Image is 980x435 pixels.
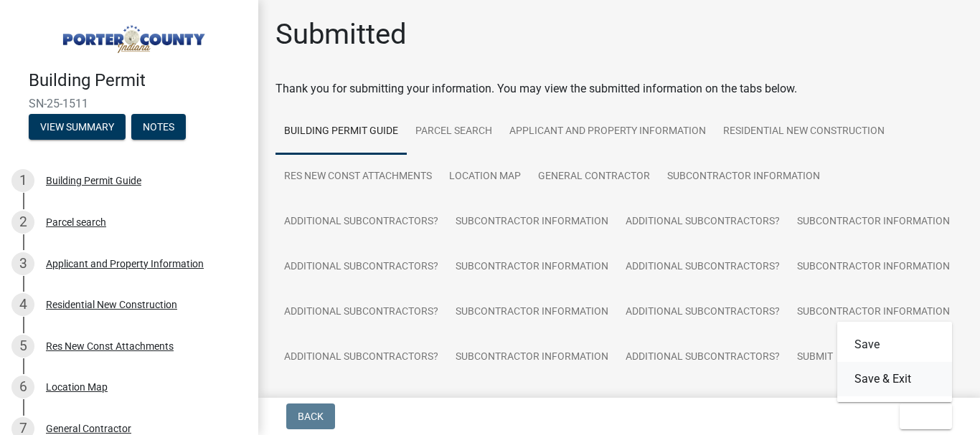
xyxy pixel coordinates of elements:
[131,114,186,140] button: Notes
[11,293,34,316] div: 4
[11,252,34,275] div: 3
[275,199,447,245] a: Additional Subcontractors?
[46,424,131,434] div: General Contractor
[46,382,108,392] div: Location Map
[286,403,335,429] button: Back
[11,169,34,192] div: 1
[501,109,715,155] a: Applicant and Property Information
[46,176,141,186] div: Building Permit Guide
[447,199,617,245] a: Subcontractor Information
[479,380,664,426] a: Additional Permit Attachments
[29,70,247,91] h4: Building Permit
[46,217,106,227] div: Parcel search
[617,244,788,290] a: Additional Subcontractors?
[11,211,34,234] div: 2
[29,114,126,140] button: View Summary
[440,154,529,200] a: Location Map
[837,322,952,402] div: Exit
[447,290,617,335] a: Subcontractor Information
[275,290,447,335] a: Additional Subcontractors?
[788,199,958,245] a: Subcontractor Information
[407,109,501,155] a: Parcel search
[275,154,440,200] a: Res New Const Attachments
[275,109,407,155] a: Building Permit Guide
[275,335,447,381] a: Additional Subcontractors?
[447,244,617,290] a: Subcontractor Information
[275,380,479,426] a: Building Permit Application Review
[837,328,952,362] button: Save
[664,380,867,426] a: Building Permit Application Review
[29,97,230,110] span: SN-25-1511
[29,15,235,55] img: Porter County, Indiana
[911,411,932,422] span: Exit
[298,411,324,422] span: Back
[529,154,659,200] a: General Contractor
[131,122,186,133] wm-modal-confirm: Notes
[46,259,204,269] div: Applicant and Property Information
[659,154,829,200] a: Subcontractor Information
[617,290,788,335] a: Additional Subcontractors?
[788,335,842,381] a: Submit
[447,335,617,381] a: Subcontractor Information
[900,403,952,429] button: Exit
[46,341,174,351] div: Res New Const Attachments
[11,335,34,358] div: 5
[617,335,788,381] a: Additional Subcontractors?
[11,376,34,398] div: 6
[46,300,177,310] div: Residential New Construction
[837,362,952,396] button: Save & Exit
[29,122,126,133] wm-modal-confirm: Summary
[617,199,788,245] a: Additional Subcontractors?
[275,17,407,52] h1: Submitted
[715,109,893,155] a: Residential New Construction
[275,244,447,290] a: Additional Subcontractors?
[275,80,963,97] div: Thank you for submitting your information. You may view the submitted information on the tabs below.
[788,290,958,335] a: Subcontractor Information
[788,244,958,290] a: Subcontractor Information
